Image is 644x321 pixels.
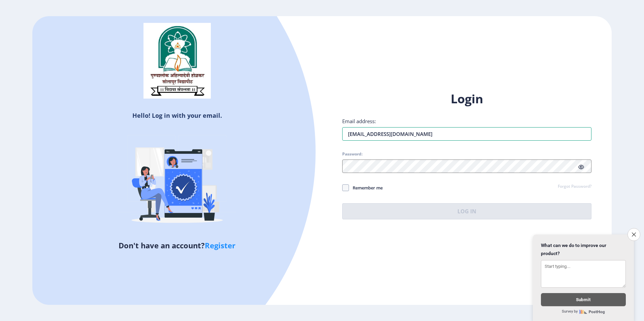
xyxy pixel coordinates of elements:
label: Email address: [342,118,376,124]
span: Remember me [349,184,383,192]
h5: Don't have an account? [37,240,317,251]
button: Log In [342,203,591,219]
a: Register [205,240,235,250]
h1: Login [342,91,591,107]
a: Forgot Password? [558,184,591,190]
label: Password: [342,151,362,157]
img: Verified-rafiki.svg [118,122,236,240]
input: Email address [342,127,591,141]
img: sulogo.png [143,23,211,99]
